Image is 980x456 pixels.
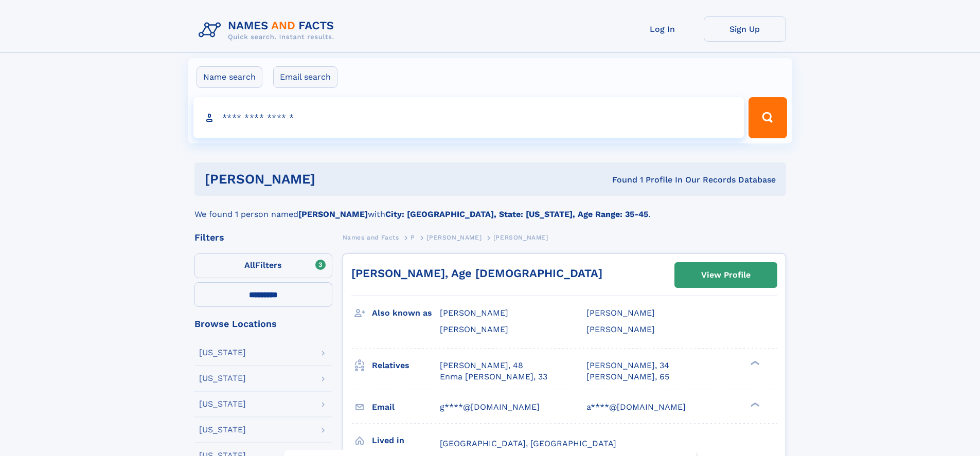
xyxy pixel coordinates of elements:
a: Log In [621,16,704,42]
h1: [PERSON_NAME] [205,173,464,186]
b: City: [GEOGRAPHIC_DATA], State: [US_STATE], Age Range: 35-45 [385,209,648,219]
div: Found 1 Profile In Our Records Database [464,174,776,186]
a: [PERSON_NAME] [426,231,482,244]
button: Search Button [749,97,787,138]
a: Enma [PERSON_NAME], 33 [440,371,547,382]
span: [PERSON_NAME] [440,324,508,334]
label: Filters [194,253,332,278]
div: View Profile [701,263,751,287]
a: P [411,231,415,244]
span: [PERSON_NAME] [586,308,655,318]
h3: Email [372,398,440,416]
h3: Lived in [372,432,440,449]
div: ❯ [748,359,760,366]
span: [PERSON_NAME] [440,308,508,318]
b: [PERSON_NAME] [298,209,368,219]
span: [PERSON_NAME] [493,234,548,241]
span: [PERSON_NAME] [586,324,655,334]
a: [PERSON_NAME], 65 [586,371,669,382]
label: Name search [197,66,262,88]
div: Browse Locations [194,319,332,329]
span: P [411,234,415,241]
span: All [244,260,255,270]
label: Email search [273,66,337,88]
a: Sign Up [704,16,786,42]
a: [PERSON_NAME], 48 [440,360,523,371]
span: [GEOGRAPHIC_DATA], [GEOGRAPHIC_DATA] [440,439,616,448]
a: [PERSON_NAME], Age [DEMOGRAPHIC_DATA] [351,267,602,280]
div: ❯ [748,401,760,408]
a: View Profile [675,263,777,287]
h3: Relatives [372,357,440,374]
div: [US_STATE] [199,349,246,357]
img: Logo Names and Facts [194,16,343,44]
h3: Also known as [372,304,440,322]
a: Names and Facts [343,231,399,244]
a: [PERSON_NAME], 34 [586,360,669,371]
span: [PERSON_NAME] [426,234,482,241]
div: [US_STATE] [199,400,246,408]
div: We found 1 person named with . [194,196,786,221]
div: [US_STATE] [199,374,246,382]
div: Filters [194,233,332,242]
div: [US_STATE] [199,426,246,434]
input: search input [193,97,744,138]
